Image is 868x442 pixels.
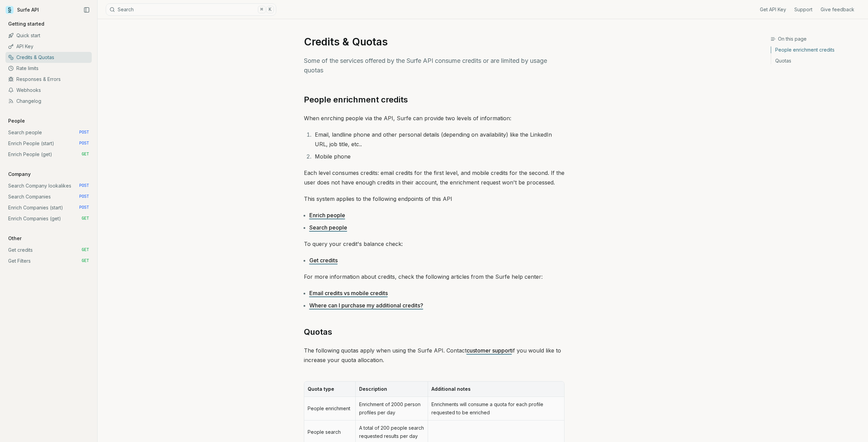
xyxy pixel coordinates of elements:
[106,3,276,16] button: Search⌘K
[760,6,786,13] a: Get API Key
[771,46,863,55] a: People enrichment credits
[5,96,92,107] a: Changelog
[5,255,92,266] a: Get Filters GET
[82,152,89,157] span: GET
[467,347,512,354] a: customer support
[309,290,388,296] a: Email credits vs mobile credits
[79,205,89,210] span: POST
[770,36,863,42] h3: On this page
[5,52,92,63] a: Credits & Quotas
[5,63,92,74] a: Rate limits
[304,239,564,249] p: To query your credit's balance check:
[304,194,564,204] p: This system applies to the following endpoints of this API
[304,327,332,337] a: Quotas
[428,382,564,397] th: Additional notes
[304,168,564,187] p: Each level consumes credits: email credits for the first level, and mobile credits for the second...
[5,213,92,224] a: Enrich Companies (get) GET
[5,74,92,85] a: Responses & Errors
[5,85,92,96] a: Webhooks
[5,245,92,255] a: Get credits GET
[5,127,92,138] a: Search people POST
[304,113,564,123] p: When enrching people via the API, Surfe can provide two levels of information:
[5,202,92,213] a: Enrich Companies (start) POST
[258,6,265,13] kbd: ⌘
[304,346,564,365] p: The following quotas apply when using the Surfe API. Contact if you would like to increase your q...
[304,382,356,397] th: Quota type
[355,397,428,420] td: Enrichment of 2000 person profiles per day
[5,235,24,242] p: Other
[79,141,89,146] span: POST
[309,224,347,231] a: Search people
[79,194,89,199] span: POST
[794,6,812,13] a: Support
[309,257,338,264] a: Get credits
[313,130,564,149] li: Email, landline phone and other personal details (depending on availability) like the LinkedIn UR...
[5,30,92,41] a: Quick start
[309,212,345,219] a: Enrich people
[5,41,92,52] a: API Key
[304,94,408,105] a: People enrichment credits
[79,130,89,135] span: POST
[355,382,428,397] th: Description
[5,171,33,178] p: Company
[82,247,89,253] span: GET
[5,5,39,15] a: Surfe API
[821,6,854,13] a: Give feedback
[771,55,863,64] a: Quotas
[304,272,564,281] p: For more information about credits, check the following articles from the Surfe help center:
[82,5,92,15] button: Collapse Sidebar
[5,180,92,191] a: Search Company lookalikes POST
[79,183,89,189] span: POST
[82,216,89,221] span: GET
[304,56,564,75] p: Some of the services offered by the Surfe API consume credits or are limited by usage quotas
[313,152,564,161] li: Mobile phone
[5,20,47,27] p: Getting started
[5,118,28,124] p: People
[5,138,92,149] a: Enrich People (start) POST
[5,149,92,160] a: Enrich People (get) GET
[5,191,92,202] a: Search Companies POST
[304,36,564,48] h1: Credits & Quotas
[428,397,564,420] td: Enrichments will consume a quota for each profile requested to be enriched
[82,258,89,264] span: GET
[309,302,423,309] a: Where can I purchase my additional credits?
[304,397,356,420] td: People enrichment
[266,6,274,13] kbd: K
